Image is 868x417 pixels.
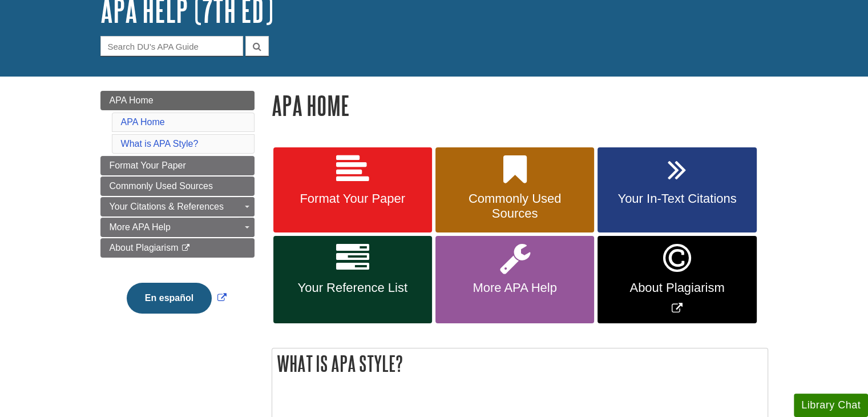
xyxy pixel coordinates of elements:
[272,348,768,379] h2: What is APA Style?
[282,191,423,206] span: Format Your Paper
[110,181,213,191] span: Commonly Used Sources
[127,283,212,314] button: En español
[121,139,199,149] a: What is APA Style?
[794,394,868,417] button: Library Chat
[100,91,255,333] div: Guide Page Menu
[100,177,255,196] a: Commonly Used Sources
[100,238,255,258] a: About Plagiarism
[100,197,255,216] a: Your Citations & References
[110,243,179,252] span: About Plagiarism
[273,147,432,233] a: Format Your Paper
[121,117,165,127] a: APA Home
[282,280,423,295] span: Your Reference List
[597,147,756,233] a: Your In-Text Citations
[435,147,594,233] a: Commonly Used Sources
[444,191,586,221] span: Commonly Used Sources
[100,218,255,237] a: More APA Help
[435,236,594,323] a: More APA Help
[273,236,432,323] a: Your Reference List
[124,293,229,303] a: Link opens in new window
[110,95,154,105] span: APA Home
[100,156,255,175] a: Format Your Paper
[181,244,191,252] i: This link opens in a new window
[272,91,768,120] h1: APA Home
[110,222,171,232] span: More APA Help
[100,36,243,56] input: Search DU's APA Guide
[100,91,255,110] a: APA Home
[110,202,224,211] span: Your Citations & References
[606,280,748,295] span: About Plagiarism
[444,280,586,295] span: More APA Help
[110,161,186,170] span: Format Your Paper
[597,236,756,323] a: Link opens in new window
[606,191,748,206] span: Your In-Text Citations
